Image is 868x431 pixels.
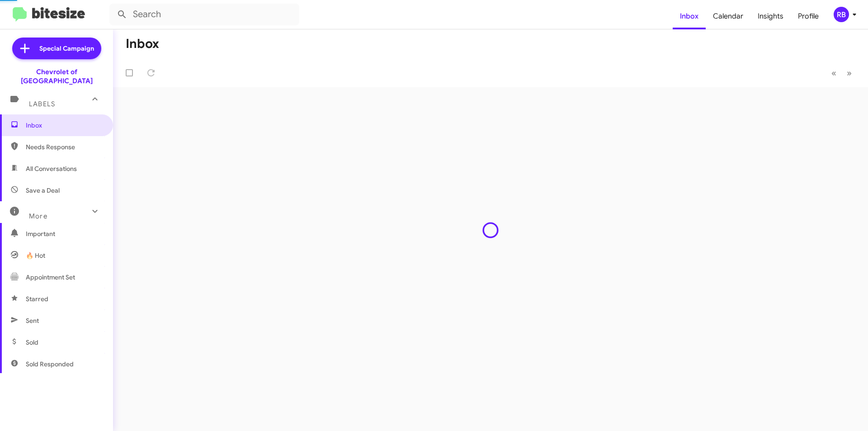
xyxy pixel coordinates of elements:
[29,212,47,220] span: More
[673,3,706,29] a: Inbox
[26,273,75,282] span: Appointment Set
[26,164,77,173] span: All Conversations
[826,7,858,22] button: RB
[831,67,836,79] span: «
[834,7,849,22] div: RB
[29,100,55,108] span: Labels
[109,4,299,25] input: Search
[826,64,857,82] nav: Page navigation example
[826,64,842,82] button: Previous
[26,142,103,152] span: Needs Response
[26,316,39,325] span: Sent
[26,229,103,238] span: Important
[12,38,101,59] a: Special Campaign
[26,186,60,195] span: Save a Deal
[841,64,857,82] button: Next
[39,44,94,53] span: Special Campaign
[26,294,48,303] span: Starred
[26,121,103,130] span: Inbox
[126,37,159,51] h1: Inbox
[26,338,38,347] span: Sold
[26,360,74,369] span: Sold Responded
[750,3,791,29] a: Insights
[706,3,750,29] a: Calendar
[847,67,852,79] span: »
[791,3,826,29] a: Profile
[26,251,45,260] span: 🔥 Hot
